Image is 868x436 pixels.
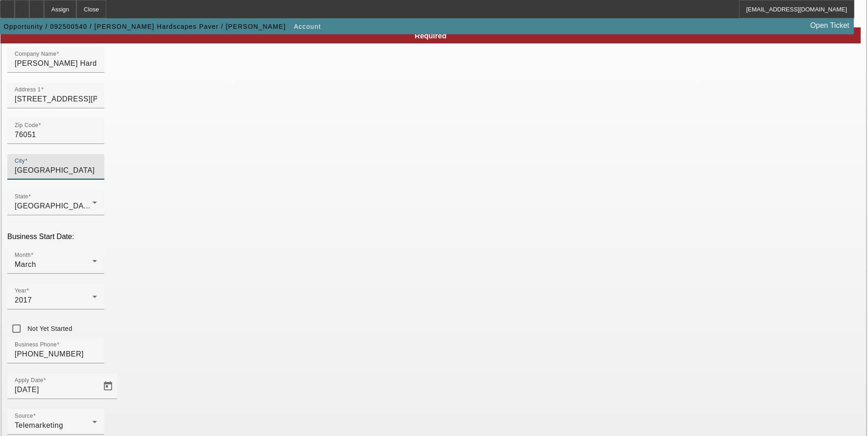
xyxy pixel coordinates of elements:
mat-label: Business Phone [15,342,57,348]
span: Opportunity / 092500540 / [PERSON_NAME] Hardscapes Paver / [PERSON_NAME] [4,23,286,30]
mat-label: Year [15,288,27,294]
mat-label: Zip Code [15,122,38,128]
p: Business Start Date: [7,233,861,241]
a: Open Ticket [807,18,853,33]
mat-label: Address 1 [15,87,41,93]
mat-label: State [15,194,28,200]
span: Account [294,23,321,30]
mat-label: Month [15,252,31,258]
span: Telemarketing [15,421,63,429]
mat-label: Company Name [15,51,56,57]
span: Required [415,32,446,40]
mat-label: Apply Date [15,378,43,383]
span: 2017 [15,296,32,304]
span: [GEOGRAPHIC_DATA] [15,202,95,210]
button: Open calendar [99,377,117,395]
button: Account [291,18,323,35]
mat-label: Source [15,413,33,419]
mat-label: City [15,158,25,164]
label: Not Yet Started [26,324,72,333]
span: March [15,261,36,268]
